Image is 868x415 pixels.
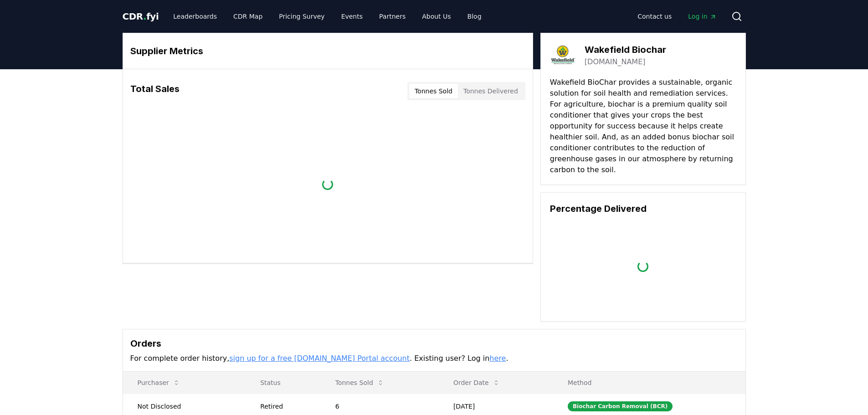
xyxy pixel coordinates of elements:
nav: Main [166,8,488,25]
a: CDR Map [226,8,270,25]
a: Contact us [630,8,679,25]
a: Events [334,8,370,25]
button: Order Date [446,374,507,392]
a: [DOMAIN_NAME] [585,56,646,67]
button: Tonnes Delivered [458,84,524,98]
a: Partners [372,8,413,25]
button: Purchaser [130,374,187,392]
button: Tonnes Sold [328,374,391,392]
a: Blog [460,8,489,25]
p: For complete order history, . Existing user? Log in . [130,353,738,364]
a: Log in [681,8,724,25]
h3: Wakefield Biochar [585,43,666,56]
img: Wakefield Biochar-logo [550,42,575,68]
div: Retired [260,402,313,411]
a: About Us [415,8,458,25]
div: loading [637,261,649,272]
a: sign up for a free [DOMAIN_NAME] Portal account [229,354,410,363]
div: Biochar Carbon Removal (BCR) [568,401,673,411]
h3: Orders [130,337,738,350]
a: Pricing Survey [272,8,332,25]
p: Wakefield BioChar provides a sustainable, organic solution for soil health and remediation servic... [550,77,736,175]
a: Leaderboards [166,8,224,25]
h3: Supplier Metrics [130,44,525,58]
a: here [489,354,506,363]
a: CDR.fyi [123,10,159,23]
p: Status [253,378,313,387]
span: Log in [688,12,716,21]
nav: Main [630,8,724,25]
p: Method [560,378,738,387]
h3: Total Sales [130,82,180,100]
span: . [143,11,146,22]
div: loading [322,178,334,190]
h3: Percentage Delivered [550,202,736,215]
span: CDR fyi [123,11,159,22]
button: Tonnes Sold [409,84,458,98]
